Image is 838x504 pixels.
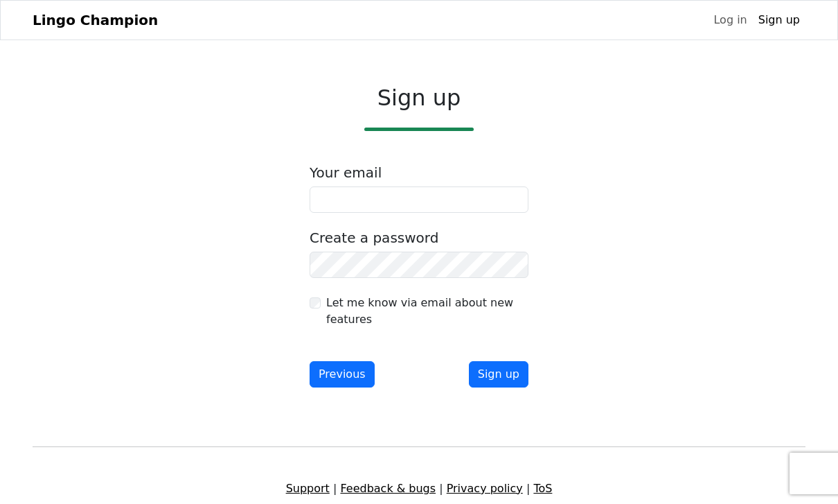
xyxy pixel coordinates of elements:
[708,6,752,34] a: Log in
[310,164,382,181] label: Your email
[340,482,436,495] a: Feedback & bugs
[326,295,528,328] label: Let me know via email about new features
[33,6,158,34] a: Lingo Champion
[310,361,375,388] button: Previous
[310,229,438,246] label: Create a password
[24,480,814,497] div: | | |
[753,6,805,34] a: Sign up
[469,361,528,388] button: Sign up
[533,482,552,495] a: ToS
[286,482,330,495] a: Support
[310,85,528,111] h2: Sign up
[447,482,523,495] a: Privacy policy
